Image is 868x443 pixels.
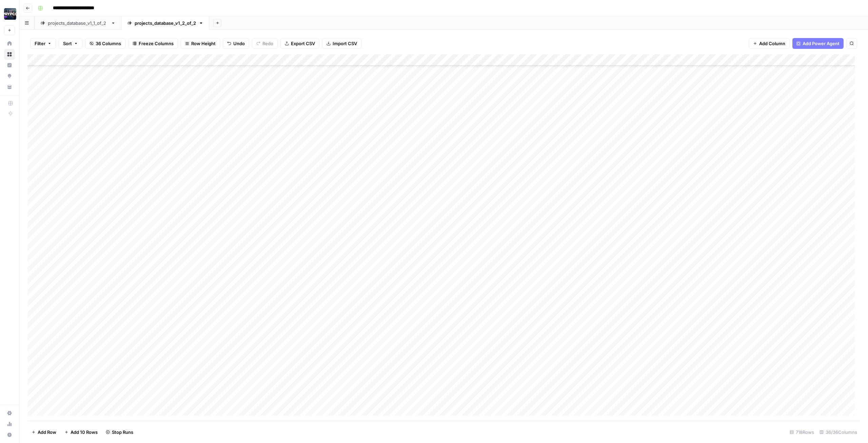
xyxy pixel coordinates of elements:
button: Stop Runs [102,427,137,438]
span: Sort [63,40,72,47]
a: Your Data [4,81,15,92]
a: Opportunities [4,71,15,81]
button: Row Height [181,38,220,49]
div: 718 Rows [787,427,817,438]
button: Freeze Columns [128,38,178,49]
button: Import CSV [322,38,361,49]
div: projects_database_v1_2_of_2 [135,20,196,26]
span: Freeze Columns [139,40,174,47]
a: projects_database_v1_1_of_2 [35,16,121,30]
a: Settings [4,408,15,419]
a: Browse [4,49,15,60]
div: projects_database_v1_1_of_2 [48,20,108,26]
span: Stop Runs [112,429,133,436]
span: Redo [262,40,273,47]
div: 36/36 Columns [817,427,860,438]
button: Undo [223,38,249,49]
span: 36 Columns [96,40,121,47]
button: Add Row [27,427,60,438]
span: Add Power Agent [803,40,840,47]
img: PRYPCO One Logo [4,8,16,20]
button: Redo [252,38,278,49]
button: Filter [30,38,56,49]
a: Usage [4,419,15,429]
button: Sort [59,38,82,49]
a: Home [4,38,15,49]
button: Add 10 Rows [60,427,102,438]
span: Undo [233,40,245,47]
a: projects_database_v1_2_of_2 [121,16,209,30]
span: Import CSV [333,40,357,47]
span: Filter [35,40,45,47]
span: Row Height [191,40,216,47]
span: Export CSV [291,40,315,47]
button: Help + Support [4,429,15,440]
span: Add Column [759,40,785,47]
span: Add Row [38,429,56,436]
button: Workspace: PRYPCO One [4,5,15,22]
button: Add Power Agent [792,38,844,49]
button: Add Column [749,38,790,49]
button: 36 Columns [85,38,125,49]
button: Export CSV [280,38,319,49]
span: Add 10 Rows [71,429,98,436]
a: Insights [4,60,15,71]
